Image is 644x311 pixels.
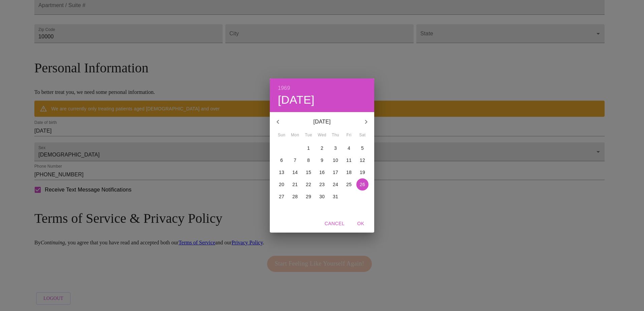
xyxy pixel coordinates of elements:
button: 7 [289,154,301,166]
p: 3 [334,145,337,151]
p: 21 [292,181,298,188]
button: 1969 [278,83,290,93]
p: 24 [333,181,338,188]
span: Sat [356,132,368,139]
p: 8 [307,157,310,164]
button: 8 [302,154,315,166]
p: 2 [321,145,323,151]
button: 23 [316,178,328,191]
p: 13 [279,169,284,176]
p: 30 [319,193,325,200]
button: 31 [329,191,342,203]
p: 9 [321,157,323,164]
p: 10 [333,157,338,164]
button: [DATE] [278,93,315,107]
button: 2 [316,142,328,154]
button: 20 [276,178,288,191]
button: 26 [356,178,368,191]
button: 25 [343,178,355,191]
p: 7 [294,157,296,164]
button: 29 [302,191,315,203]
p: 18 [346,169,352,176]
button: Cancel [322,217,347,230]
p: 22 [306,181,311,188]
p: 25 [346,181,352,188]
p: 26 [360,181,365,188]
p: 12 [360,157,365,164]
button: 14 [289,166,301,178]
p: 19 [360,169,365,176]
button: 28 [289,191,301,203]
p: 4 [348,145,350,151]
p: 17 [333,169,338,176]
p: 20 [279,181,284,188]
p: 23 [319,181,325,188]
span: Tue [302,132,315,139]
span: Thu [329,132,342,139]
button: 21 [289,178,301,191]
p: 15 [306,169,311,176]
span: OK [353,219,369,228]
p: 31 [333,193,338,200]
p: 11 [346,157,352,164]
button: 30 [316,191,328,203]
p: 1 [307,145,310,151]
span: Mon [289,132,301,139]
p: 29 [306,193,311,200]
p: 5 [361,145,364,151]
button: 17 [329,166,342,178]
button: 10 [329,154,342,166]
p: 28 [292,193,298,200]
p: 14 [292,169,298,176]
button: 6 [276,154,288,166]
button: 4 [343,142,355,154]
button: 22 [302,178,315,191]
button: 27 [276,191,288,203]
button: 15 [302,166,315,178]
button: OK [350,217,372,230]
p: 27 [279,193,284,200]
span: Cancel [325,219,345,228]
span: Sun [276,132,288,139]
span: Fri [343,132,355,139]
button: 18 [343,166,355,178]
button: 1 [302,142,315,154]
button: 12 [356,154,368,166]
button: 11 [343,154,355,166]
button: 3 [329,142,342,154]
p: 6 [280,157,283,164]
button: 9 [316,154,328,166]
span: Wed [316,132,328,139]
p: 16 [319,169,325,176]
p: [DATE] [286,118,358,126]
button: 5 [356,142,368,154]
button: 13 [276,166,288,178]
button: 19 [356,166,368,178]
button: 16 [316,166,328,178]
button: 24 [329,178,342,191]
